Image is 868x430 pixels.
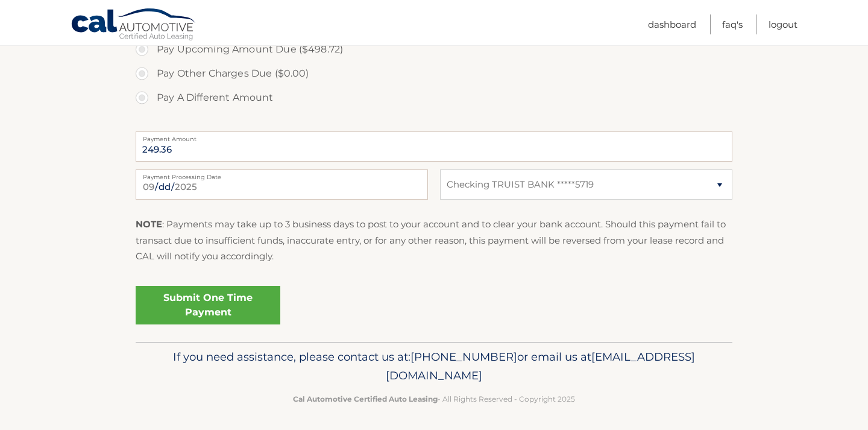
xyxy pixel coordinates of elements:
p: - All Rights Reserved - Copyright 2025 [143,393,725,405]
input: Payment Amount [136,131,732,162]
label: Payment Processing Date [136,169,428,179]
strong: Cal Automotive Certified Auto Leasing [293,394,438,403]
label: Payment Amount [136,131,732,141]
strong: NOTE [136,218,162,230]
label: Pay Upcoming Amount Due ($498.72) [136,37,732,62]
label: Pay A Different Amount [136,86,732,110]
a: FAQ's [722,14,743,34]
a: Submit One Time Payment [136,286,280,324]
p: : Payments may take up to 3 business days to post to your account and to clear your bank account.... [136,217,732,264]
label: Pay Other Charges Due ($0.00) [136,62,732,86]
input: Payment Date [136,169,428,200]
a: Logout [769,14,797,34]
a: Dashboard [648,14,696,34]
p: If you need assistance, please contact us at: or email us at [143,347,725,386]
span: [PHONE_NUMBER] [410,350,517,364]
a: Cal Automotive [71,8,197,43]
